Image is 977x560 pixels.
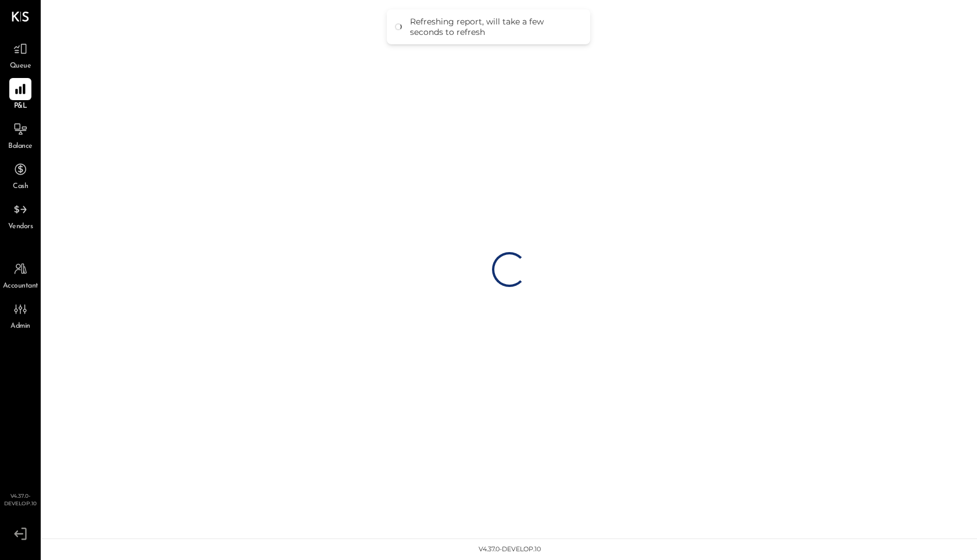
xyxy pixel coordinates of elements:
[410,16,579,37] div: Refreshing report, will take a few seconds to refresh
[1,118,40,152] a: Balance
[13,182,28,192] span: Cash
[1,158,40,192] a: Cash
[1,258,40,292] a: Accountant
[3,281,38,292] span: Accountant
[10,321,30,332] span: Admin
[479,545,541,554] div: v 4.37.0-develop.10
[1,38,40,72] a: Queue
[1,78,40,112] a: P&L
[10,61,31,72] span: Queue
[1,298,40,332] a: Admin
[14,101,27,112] span: P&L
[8,222,33,232] span: Vendors
[1,199,40,232] a: Vendors
[8,141,33,152] span: Balance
